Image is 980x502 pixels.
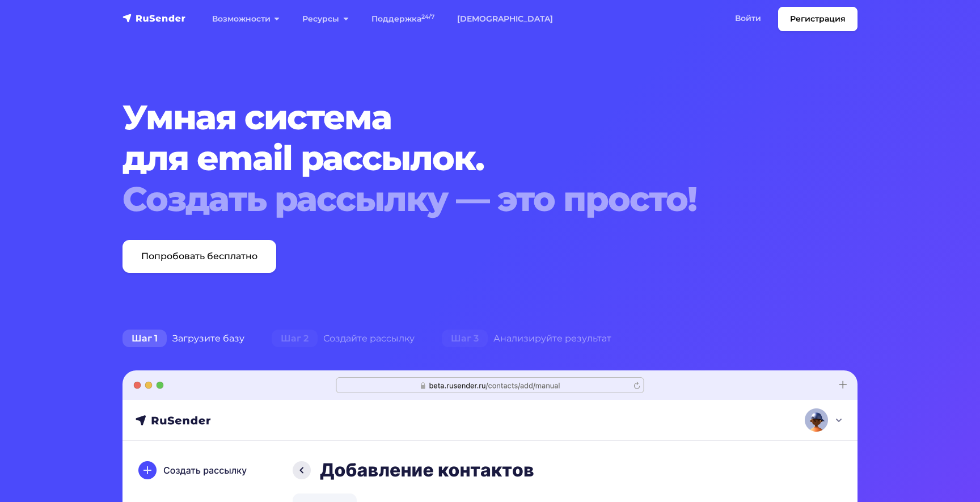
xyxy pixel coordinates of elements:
[446,7,564,31] a: [DEMOGRAPHIC_DATA]
[291,7,360,31] a: Ресурсы
[272,330,318,348] span: Шаг 2
[122,97,795,220] h1: Умная система для email рассылок.
[122,330,167,348] span: Шаг 1
[428,327,625,350] div: Анализируйте результат
[360,7,446,31] a: Поддержка24/7
[258,327,428,350] div: Создайте рассылку
[201,7,291,31] a: Возможности
[122,179,795,220] div: Создать рассылку — это просто!
[122,12,186,24] img: RuSender
[778,7,857,31] a: Регистрация
[122,240,276,273] a: Попробовать бесплатно
[724,7,772,30] a: Войти
[421,13,434,20] sup: 24/7
[442,330,488,348] span: Шаг 3
[109,327,258,350] div: Загрузите базу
